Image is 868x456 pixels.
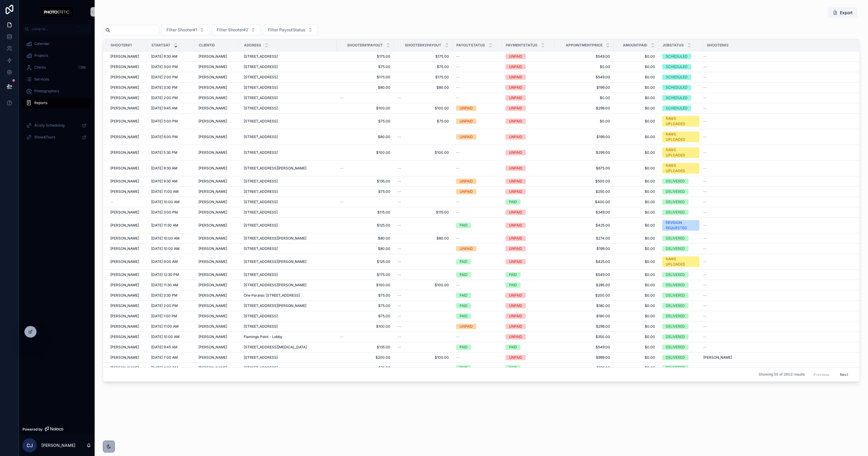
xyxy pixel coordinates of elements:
[397,106,449,111] a: $100.00
[460,134,473,140] div: UNPAID
[110,96,139,100] span: [PERSON_NAME]
[34,65,46,70] span: Clients
[509,95,522,101] div: UNPAID
[662,95,699,101] a: SCHEDULED
[244,75,333,80] a: [STREET_ADDRESS]
[662,54,699,59] a: SCHEDULED
[397,85,449,90] a: $80.00
[666,147,696,158] div: RAWS UPLOADED
[456,54,498,59] a: --
[268,27,306,33] span: Filter PayoutStatus
[151,119,191,124] a: [DATE] 5:00 PM
[244,96,333,100] a: [STREET_ADDRESS]
[244,106,333,111] a: [STREET_ADDRESS]
[198,135,237,139] a: [PERSON_NAME]
[22,24,91,34] button: Jump to...K
[22,50,91,61] a: Projects
[666,116,696,127] div: RAWS UPLOADED
[110,54,144,59] a: [PERSON_NAME]
[703,119,707,124] span: --
[198,96,237,100] a: [PERSON_NAME]
[244,119,333,124] a: [STREET_ADDRESS]
[558,119,610,124] a: $0.00
[198,150,227,155] span: [PERSON_NAME]
[151,179,191,184] a: [DATE] 9:30 AM
[198,96,227,100] a: [PERSON_NAME]
[509,64,522,69] div: UNPAID
[340,75,390,80] a: $175.00
[703,119,852,124] a: --
[662,116,699,127] a: RAWS UPLOADED
[397,75,449,80] a: $175.00
[703,166,707,171] span: --
[460,179,473,184] div: UNPAID
[110,54,139,59] a: [PERSON_NAME]
[703,150,852,155] a: --
[110,85,144,90] a: [PERSON_NAME]
[34,101,47,105] span: Reports
[22,98,91,108] a: Reports
[397,166,401,171] span: --
[703,135,852,139] a: --
[244,85,278,90] span: [STREET_ADDRESS]
[505,75,551,80] a: UNPAID
[244,119,278,124] span: [STREET_ADDRESS]
[662,132,699,142] a: RAWS UPLOADED
[505,95,551,101] a: UNPAID
[456,85,498,90] a: --
[151,106,191,111] a: [DATE] 9:45 AM
[509,134,522,140] div: UNPAID
[509,150,522,155] div: UNPAID
[505,106,551,111] a: UNPAID
[703,64,707,69] span: --
[198,64,237,69] a: [PERSON_NAME]
[558,75,610,80] a: $549.00
[151,135,178,139] span: [DATE] 6:00 PM
[617,85,655,90] a: $0.00
[110,85,139,90] a: [PERSON_NAME]
[617,166,655,171] span: $0.00
[151,119,178,124] span: [DATE] 5:00 PM
[617,64,655,69] a: $0.00
[666,85,688,90] div: SCHEDULED
[110,179,139,184] a: [PERSON_NAME]
[340,85,390,90] span: $80.00
[198,135,227,139] a: [PERSON_NAME]
[703,106,852,111] a: --
[244,85,333,90] a: [STREET_ADDRESS]
[397,166,449,171] a: --
[340,150,390,155] a: $100.00
[76,64,88,71] div: 1,195
[198,64,227,69] a: [PERSON_NAME]
[456,150,498,155] a: --
[34,135,55,140] span: Show&Tours
[509,85,522,90] div: UNPAID
[161,24,209,35] button: Select Button
[397,96,401,100] span: --
[617,135,655,139] span: $0.00
[703,75,707,80] span: --
[666,75,688,80] div: SCHEDULED
[662,147,699,158] a: RAWS UPLOADED
[558,135,610,139] span: $199.00
[198,54,237,59] a: [PERSON_NAME]
[397,64,449,69] a: $75.00
[703,96,852,100] a: --
[340,106,390,111] span: $100.00
[662,75,699,80] a: SCHEDULED
[340,54,390,59] a: $175.00
[703,85,852,90] a: --
[151,64,178,69] span: [DATE] 3:00 PM
[703,54,707,59] span: --
[703,54,852,59] a: --
[198,85,227,90] a: [PERSON_NAME]
[83,27,88,31] span: K
[666,163,696,174] div: RAWS UPLOADED
[244,106,278,111] span: [STREET_ADDRESS]
[558,150,610,155] a: $299.00
[244,64,333,69] a: [STREET_ADDRESS]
